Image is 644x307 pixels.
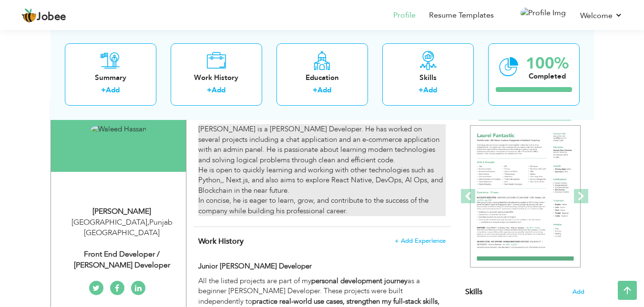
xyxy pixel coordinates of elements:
span: Work History [198,236,244,247]
div: [PERSON_NAME] is a [PERSON_NAME] Developer. He has worked on several projects including a chat ap... [198,124,445,216]
span: + Add Experience [395,238,446,244]
div: Work History [178,72,255,82]
a: Add [317,85,331,95]
a: Jobee [21,8,66,23]
span: Jobee [37,12,66,22]
div: Front End Developer / [PERSON_NAME] Developer [58,249,186,271]
div: 100% [526,55,569,71]
a: Resume Templates [429,10,494,21]
span: Add [572,287,584,297]
div: Completed [526,71,569,81]
a: Profile [393,10,416,21]
label: + [313,85,317,95]
label: Junior [PERSON_NAME] Developer [198,261,358,271]
span: Skills [465,287,482,297]
img: Profile Img [521,8,566,19]
a: Add [423,85,437,95]
a: Welcome [580,10,623,21]
label: + [101,85,106,95]
strong: personal development journey [311,276,408,286]
div: Education [284,72,360,82]
h4: Adding a summary is a quick and easy way to highlight your experience and interests. [198,110,445,120]
label: + [207,85,212,95]
span: , [147,217,149,228]
div: [PERSON_NAME] [58,206,186,217]
label: + [419,85,423,95]
a: Add [212,85,225,95]
div: Summary [72,72,149,82]
img: jobee.io [21,8,37,23]
h4: This helps to show the companies you have worked for. [198,237,445,246]
div: Skills [390,72,466,82]
img: Waleed Hassan [91,124,146,134]
div: [GEOGRAPHIC_DATA] Punjab [GEOGRAPHIC_DATA] [58,217,186,239]
a: Add [106,85,120,95]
